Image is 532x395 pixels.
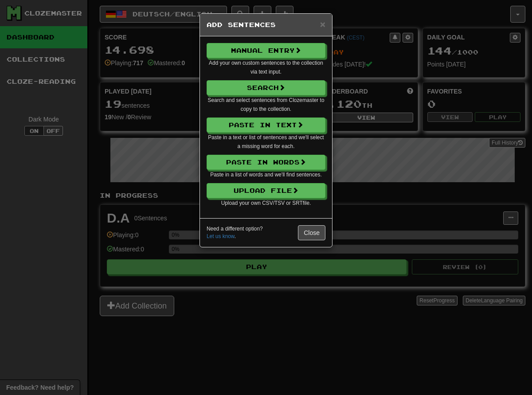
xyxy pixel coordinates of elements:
small: Upload your own CSV/TSV or SRT file. [221,200,311,206]
span: × [320,19,325,29]
small: Need a different option? . [207,225,263,240]
a: Let us know [207,233,235,239]
small: Search and select sentences from Clozemaster to copy to the collection. [207,97,324,112]
h5: Add Sentences [207,20,325,29]
button: Close [320,20,325,29]
button: Manual Entry [207,43,325,58]
small: Paste in a list of words and we'll find sentences. [210,172,321,178]
small: Add your own custom sentences to the collection via text input. [209,60,323,75]
button: Paste in Words [207,155,325,170]
small: Paste in a text or list of sentences and we'll select a missing word for each. [208,134,324,149]
button: Upload File [207,183,325,198]
button: Close [298,225,325,240]
button: Search [207,80,325,95]
button: Paste in Text [207,117,325,133]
